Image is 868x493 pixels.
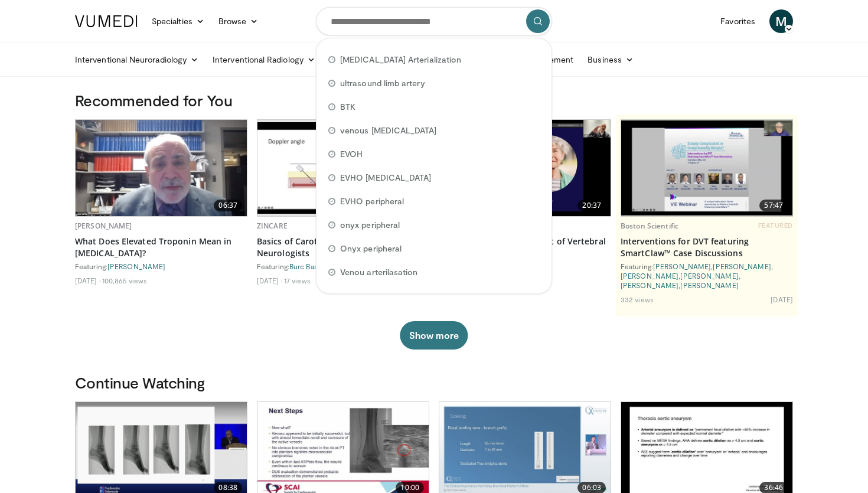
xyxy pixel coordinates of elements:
[340,54,461,66] span: [MEDICAL_DATA] Arterialization
[577,200,606,211] span: 20:37
[102,276,147,285] li: 100,865 views
[75,262,247,271] div: Featuring:
[621,262,793,290] div: Featuring: , , , , ,
[713,9,762,33] a: Favorites
[257,221,288,231] a: ZINCARE
[653,262,711,270] a: [PERSON_NAME]
[340,172,431,184] span: EVHO [MEDICAL_DATA]
[580,48,641,71] a: Business
[340,266,417,278] span: Venou arterilasation
[75,236,247,259] a: What Does Elevated Troponin Mean in [MEDICAL_DATA]?
[680,272,738,280] a: [PERSON_NAME]
[713,262,771,270] a: [PERSON_NAME]
[257,276,282,285] li: [DATE]
[284,276,311,285] li: 17 views
[211,9,266,33] a: Browse
[205,48,322,71] a: Interventional Radiology
[76,120,247,216] img: 98daf78a-1d22-4ebe-927e-10afe95ffd94.620x360_q85_upscale.jpg
[340,219,400,231] span: onyx peripheral
[257,120,429,216] a: 01:14:24
[680,281,738,289] a: [PERSON_NAME]
[340,125,436,136] span: venous [MEDICAL_DATA]
[621,120,792,216] a: 57:47
[621,281,678,289] a: [PERSON_NAME]
[621,221,678,231] a: Boston Scientific
[107,262,165,270] a: [PERSON_NAME]
[400,321,468,350] button: Show more
[759,200,788,211] span: 57:47
[340,148,363,160] span: EVOH
[621,272,678,280] a: [PERSON_NAME]
[75,91,793,110] h3: Recommended for You
[257,122,429,214] img: 909f4c92-df9b-4284-a94c-7a406844b75d.620x360_q85_upscale.jpg
[145,9,211,33] a: Specialties
[214,200,242,211] span: 06:37
[621,295,654,304] li: 332 views
[257,262,429,271] div: Featuring:
[68,48,205,71] a: Interventional Neuroradiology
[340,195,404,207] span: EVHO peripheral
[316,7,552,35] input: Search topics, interventions
[75,15,138,27] img: VuMedi Logo
[340,243,402,254] span: Onyx peripheral
[340,77,425,89] span: ultrasound limb artery
[758,221,793,230] span: FEATURED
[621,120,792,216] img: f80d5c17-e695-4770-8d66-805e03df8342.620x360_q85_upscale.jpg
[257,236,429,259] a: Basics of Carotid Ultrasound for Neurologists
[75,276,100,285] li: [DATE]
[75,221,132,231] a: [PERSON_NAME]
[771,295,793,304] li: [DATE]
[76,120,247,216] a: 06:37
[340,101,355,113] span: BTK
[769,9,793,33] a: M
[75,373,793,392] h3: Continue Watching
[621,236,793,259] a: Interventions for DVT featuring SmartClaw™ Case Discussions
[289,262,325,270] a: Burc Bassa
